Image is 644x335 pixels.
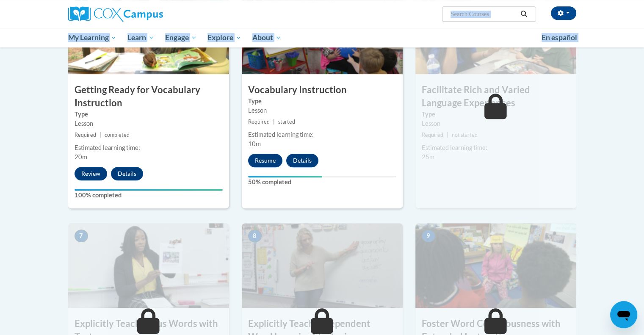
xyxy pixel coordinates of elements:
[248,119,270,125] span: Required
[165,33,197,43] span: Engage
[105,132,130,138] span: completed
[248,140,261,147] span: 10m
[75,167,107,180] button: Review
[286,154,318,167] button: Details
[68,223,229,308] img: Course Image
[247,28,287,47] a: About
[252,33,281,43] span: About
[100,132,101,138] span: |
[75,189,223,191] div: Your progress
[248,97,396,106] label: Type
[68,6,163,22] img: Cox Campus
[248,177,396,187] label: 50% completed
[63,28,122,47] a: My Learning
[422,153,434,161] span: 25m
[415,223,576,308] img: Course Image
[202,28,247,47] a: Explore
[160,28,202,47] a: Engage
[127,33,154,43] span: Learn
[542,33,577,42] span: En español
[517,9,530,19] button: Search
[422,119,570,128] div: Lesson
[422,132,443,138] span: Required
[75,191,223,200] label: 100% completed
[75,119,223,128] div: Lesson
[111,167,143,180] button: Details
[68,6,229,22] a: Cox Campus
[273,119,275,125] span: |
[278,119,295,125] span: started
[122,28,160,47] a: Learn
[452,132,478,138] span: not started
[207,33,241,43] span: Explore
[551,6,576,20] button: Account Settings
[75,153,87,161] span: 20m
[422,110,570,119] label: Type
[75,132,96,138] span: Required
[242,223,403,308] img: Course Image
[536,29,583,47] a: En español
[422,143,570,152] div: Estimated learning time:
[248,230,262,242] span: 8
[248,154,282,167] button: Resume
[248,176,322,177] div: Your progress
[68,33,116,43] span: My Learning
[75,143,223,152] div: Estimated learning time:
[450,9,517,19] input: Search Courses
[55,28,589,47] div: Main menu
[415,83,576,110] h3: Facilitate Rich and Varied Language Experiences
[68,83,229,110] h3: Getting Ready for Vocabulary Instruction
[242,83,403,97] h3: Vocabulary Instruction
[610,301,637,328] iframe: Button to launch messaging window
[75,110,223,119] label: Type
[422,230,435,242] span: 9
[248,130,396,139] div: Estimated learning time:
[447,132,448,138] span: |
[248,106,396,115] div: Lesson
[75,230,88,242] span: 7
